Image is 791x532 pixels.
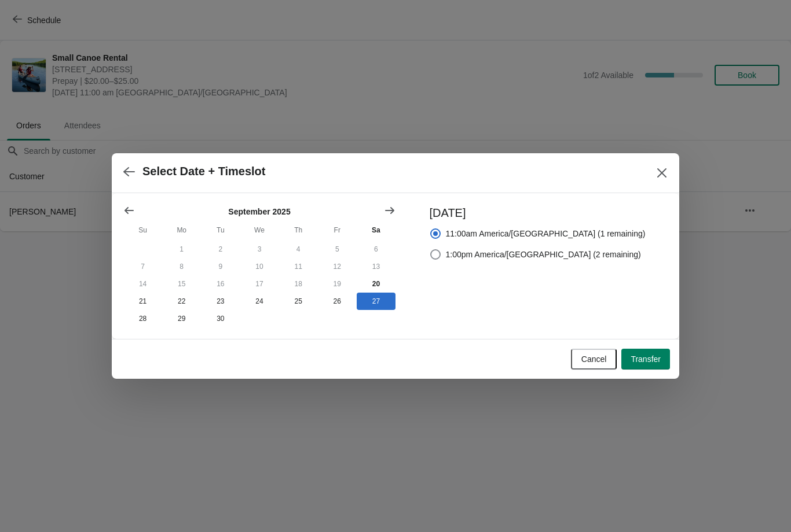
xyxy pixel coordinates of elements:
button: Saturday September 6 2025 [357,241,395,258]
button: Sunday September 28 2025 [123,310,162,327]
span: 1:00pm America/[GEOGRAPHIC_DATA] (2 remaining) [446,249,641,260]
th: Thursday [279,220,318,241]
button: Wednesday September 17 2025 [240,275,279,293]
button: Thursday September 25 2025 [279,293,318,310]
button: Friday September 5 2025 [318,241,357,258]
button: Show next month, October 2025 [379,200,400,221]
button: Monday September 8 2025 [162,258,201,275]
button: Close [651,162,672,183]
button: Wednesday September 24 2025 [240,293,279,310]
button: Sunday September 7 2025 [123,258,162,275]
button: Today Saturday September 20 2025 [357,275,395,293]
button: Saturday September 27 2025 [357,293,395,310]
th: Monday [162,220,201,241]
button: Friday September 12 2025 [318,258,357,275]
button: Sunday September 21 2025 [123,293,162,310]
button: Tuesday September 16 2025 [201,275,240,293]
button: Monday September 1 2025 [162,241,201,258]
button: Monday September 15 2025 [162,275,201,293]
th: Sunday [123,220,162,241]
button: Saturday September 13 2025 [357,258,395,275]
button: Cancel [571,349,617,370]
button: Show previous month, August 2025 [119,200,140,221]
button: Tuesday September 30 2025 [201,310,240,327]
button: Tuesday September 2 2025 [201,241,240,258]
span: Transfer [631,354,661,364]
button: Monday September 22 2025 [162,293,201,310]
th: Wednesday [240,220,279,241]
button: Monday September 29 2025 [162,310,201,327]
button: Tuesday September 23 2025 [201,293,240,310]
button: Thursday September 18 2025 [279,275,318,293]
button: Friday September 26 2025 [318,293,357,310]
button: Wednesday September 10 2025 [240,258,279,275]
button: Tuesday September 9 2025 [201,258,240,275]
th: Saturday [357,220,395,241]
button: Sunday September 14 2025 [123,275,162,293]
span: 11:00am America/[GEOGRAPHIC_DATA] (1 remaining) [446,228,646,239]
span: Cancel [581,354,607,364]
h2: Select Date + Timeslot [142,165,266,178]
button: Thursday September 11 2025 [279,258,318,275]
button: Thursday September 4 2025 [279,241,318,258]
button: Friday September 19 2025 [318,275,357,293]
th: Tuesday [201,220,240,241]
button: Transfer [621,349,670,370]
h3: [DATE] [430,205,646,221]
th: Friday [318,220,357,241]
button: Wednesday September 3 2025 [240,241,279,258]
